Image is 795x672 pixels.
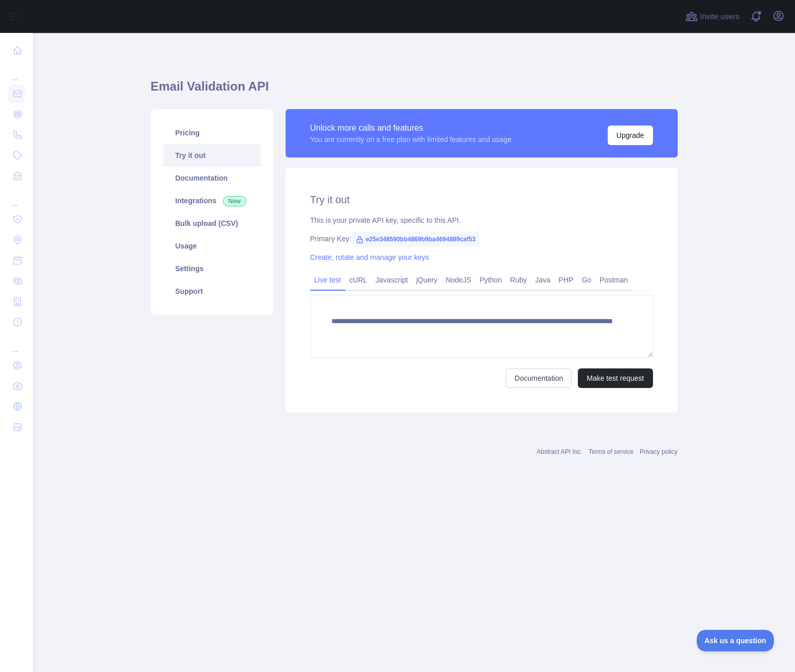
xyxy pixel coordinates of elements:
[310,134,512,145] div: You are currently on a free plan with limited features and usage
[8,187,25,208] div: ...
[163,235,261,257] a: Usage
[608,126,653,145] button: Upgrade
[697,630,774,651] iframe: Toggle Customer Support
[163,121,261,144] a: Pricing
[163,144,261,167] a: Try it out
[163,257,261,280] a: Settings
[441,272,475,288] a: NodeJS
[8,62,25,82] div: ...
[555,272,578,288] a: PHP
[700,11,739,23] span: Invite users
[163,280,261,303] a: Support
[223,196,246,206] span: New
[372,272,412,288] a: Javascript
[537,448,582,455] a: Abstract API Inc.
[163,167,261,189] a: Documentation
[506,368,572,388] a: Documentation
[163,189,261,212] a: Integrations New
[589,448,633,455] a: Terms of service
[345,272,372,288] a: cURL
[163,212,261,235] a: Bulk upload (CSV)
[310,234,653,244] div: Primary Key:
[595,272,632,288] a: Postman
[310,253,429,261] a: Create, rotate and manage your keys
[310,122,512,134] div: Unlock more calls and features
[640,448,677,455] a: Privacy policy
[8,333,25,354] div: ...
[578,368,652,388] button: Make test request
[412,272,441,288] a: jQuery
[475,272,506,288] a: Python
[310,192,653,207] h2: Try it out
[506,272,531,288] a: Ruby
[577,272,595,288] a: Go
[310,215,653,225] div: This is your private API key, specific to this API.
[683,8,741,25] button: Invite users
[531,272,555,288] a: Java
[351,232,480,247] span: e25e348590bb4869b9ba4694889caf53
[151,78,678,103] h1: Email Validation API
[310,272,345,288] a: Live test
